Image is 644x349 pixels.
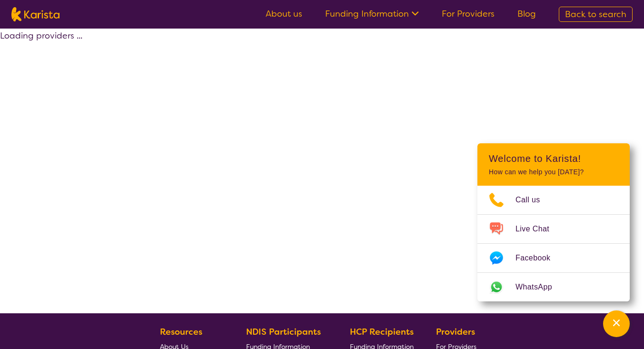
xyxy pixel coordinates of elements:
[489,168,618,176] p: How can we help you [DATE]?
[559,7,633,22] a: Back to search
[477,273,630,301] a: Web link opens in a new tab.
[517,8,536,20] a: Blog
[266,8,302,20] a: About us
[160,326,202,338] b: Resources
[11,7,59,21] img: Karista logo
[489,153,618,164] h2: Welcome to Karista!
[350,326,414,338] b: HCP Recipients
[515,193,552,207] span: Call us
[246,326,321,338] b: NDIS Participants
[477,186,630,301] ul: Choose channel
[515,280,564,294] span: WhatsApp
[477,143,630,301] div: Channel Menu
[515,222,561,236] span: Live Chat
[515,251,562,265] span: Facebook
[565,9,626,20] span: Back to search
[603,310,630,337] button: Channel Menu
[436,326,475,338] b: Providers
[442,8,495,20] a: For Providers
[325,8,419,20] a: Funding Information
